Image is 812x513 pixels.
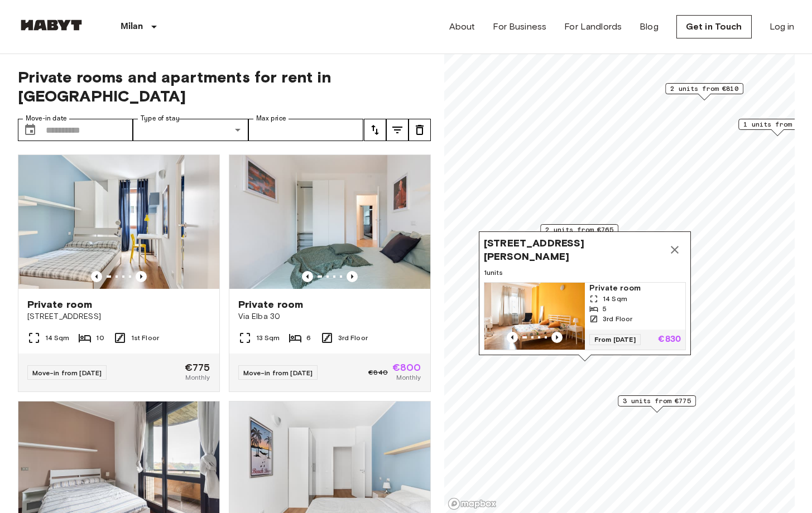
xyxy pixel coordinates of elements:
span: Private room [27,298,93,311]
a: Marketing picture of unit IT-14-014-001-02HPrevious imagePrevious imagePrivate room14 Sqm53rd Flo... [484,282,686,350]
button: Previous image [91,271,102,282]
span: 2 units from €765 [545,225,613,235]
a: Get in Touch [676,15,752,38]
span: Private room [589,283,681,294]
img: Marketing picture of unit IT-14-085-001-01H [229,155,430,289]
span: Private rooms and apartments for rent in [GEOGRAPHIC_DATA] [18,67,431,105]
a: About [449,20,475,33]
button: Previous image [507,332,518,343]
span: 14 Sqm [45,333,70,343]
span: 10 [96,333,104,343]
span: 3 units from €775 [623,396,691,406]
img: Habyt [18,20,85,31]
span: 1 units [484,268,686,278]
a: Blog [640,20,659,33]
button: tune [364,119,386,141]
span: €775 [185,362,210,372]
span: 1st Floor [131,333,159,343]
div: Map marker [618,395,696,413]
span: 6 [306,333,311,343]
label: Max price [256,114,286,123]
span: 2 units from €810 [670,84,738,94]
span: €800 [392,362,421,372]
label: Move-in date [26,114,67,123]
span: 1 units from €875 [743,119,811,129]
button: Choose date [19,119,41,141]
a: Marketing picture of unit IT-14-035-002-09HPrevious imagePrevious imagePrivate room[STREET_ADDRES... [18,154,220,392]
span: Private room [238,298,304,311]
span: 14 Sqm [603,294,627,304]
img: Marketing picture of unit IT-14-035-002-09H [18,155,219,289]
button: tune [409,119,431,141]
p: €830 [658,335,681,344]
span: €840 [368,367,388,378]
span: 5 [603,304,607,314]
span: From [DATE] [589,334,641,345]
span: 13 Sqm [256,333,280,343]
button: tune [386,119,409,141]
a: Mapbox logo [448,497,497,510]
button: Previous image [347,271,358,282]
span: [STREET_ADDRESS][PERSON_NAME] [484,236,664,263]
div: Map marker [665,83,743,100]
span: Via Elba 30 [238,311,421,322]
span: 3rd Floor [603,314,632,324]
a: Marketing picture of unit IT-14-085-001-01HPrevious imagePrevious imagePrivate roomVia Elba 3013 ... [229,154,431,392]
div: Map marker [479,231,691,361]
a: Log in [770,20,795,33]
div: Map marker [540,224,618,241]
button: Previous image [302,271,313,282]
span: Monthly [185,372,210,383]
span: Move-in from [DATE] [243,369,313,377]
button: Previous image [136,271,147,282]
span: Move-in from [DATE] [32,369,102,377]
a: For Business [493,20,546,33]
span: Monthly [396,372,421,383]
button: Previous image [551,332,563,343]
span: [STREET_ADDRESS] [27,311,210,322]
label: Type of stay [141,114,180,123]
img: Marketing picture of unit IT-14-014-001-02H [484,283,585,350]
p: Milan [121,20,143,33]
span: 3rd Floor [338,333,368,343]
a: For Landlords [564,20,622,33]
